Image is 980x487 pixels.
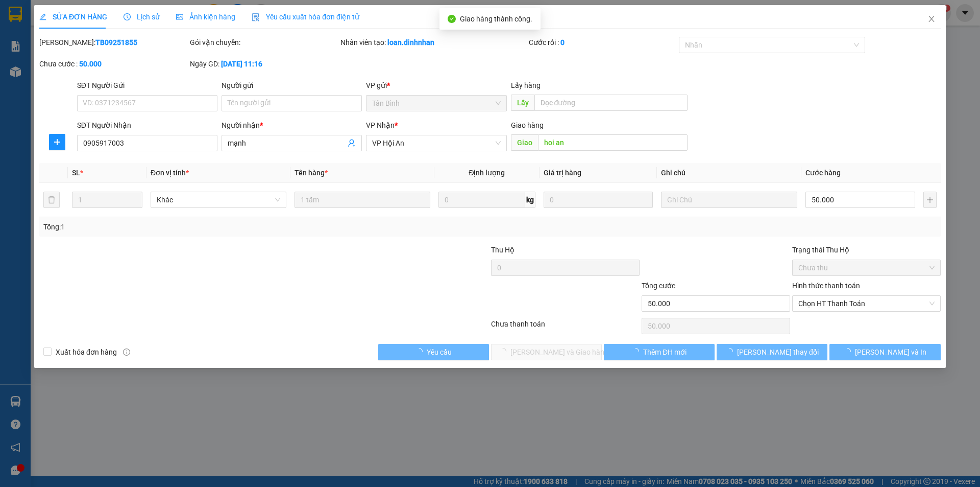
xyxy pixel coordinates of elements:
span: Yêu cầu xuất hóa đơn điện tử [252,13,359,21]
span: Lấy [511,95,534,111]
span: close [927,15,936,23]
div: VP gửi [366,80,507,91]
span: Thu Hộ [491,246,514,254]
span: clock-circle [124,13,131,20]
span: SỬA ĐƠN HÀNG [39,13,107,21]
span: picture [176,13,183,20]
b: [DATE] 11:16 [221,60,262,68]
span: loading [415,348,427,355]
div: Gói vận chuyển: [190,37,338,48]
span: Tên hàng [295,169,328,177]
span: Giá trị hàng [544,169,581,177]
b: 0 [560,38,565,47]
span: Cước hàng [805,169,841,177]
li: VP VP Hội An [70,43,136,55]
span: Giao hàng [511,121,544,129]
div: Người gửi [222,80,362,91]
button: Thêm ĐH mới [604,344,715,360]
span: Tổng cước [642,282,675,290]
img: icon [252,13,260,21]
span: [PERSON_NAME] thay đổi [737,346,819,358]
div: Tổng: 1 [43,221,378,233]
input: Ghi Chú [661,192,797,208]
span: Xuất hóa đơn hàng [52,346,121,358]
button: Yêu cầu [378,344,489,360]
span: environment [70,57,78,64]
span: loading [632,348,643,355]
span: [PERSON_NAME] và In [855,346,926,358]
b: 50.000 [79,60,102,68]
span: edit [39,13,46,20]
span: Chưa thu [798,260,935,275]
div: Người nhận [222,120,362,131]
li: [PERSON_NAME] [5,5,148,25]
div: Ngày GD: [190,58,338,69]
b: TB09251855 [95,38,137,47]
div: Nhân viên tạo: [340,37,527,48]
span: check-circle [448,15,456,23]
span: Định lượng [469,169,505,177]
input: Dọc đường [534,95,688,111]
span: loading [844,348,855,355]
span: kg [525,192,535,208]
span: plus [50,138,65,146]
span: Đơn vị tính [151,169,189,177]
div: Trạng thái Thu Hộ [792,244,941,256]
button: plus [923,192,937,208]
span: Giao [511,134,538,151]
span: Lịch sử [124,13,160,21]
span: VP Nhận [366,121,395,129]
span: SL [72,169,80,177]
button: [PERSON_NAME] thay đổi [717,344,827,360]
span: Tân Bình [373,96,501,111]
input: VD: Bàn, Ghế [295,192,430,208]
div: Chưa cước : [39,58,188,69]
span: VP Hội An [373,135,501,151]
span: Ảnh kiện hàng [176,13,235,21]
button: [PERSON_NAME] và Giao hàng [491,344,602,360]
th: Ghi chú [657,163,801,183]
span: user-add [348,139,356,147]
span: Lấy hàng [511,81,541,89]
span: Chọn HT Thanh Toán [798,296,935,311]
li: VP [GEOGRAPHIC_DATA] [5,43,70,77]
span: loading [726,348,737,355]
span: info-circle [123,349,130,356]
div: Cước rồi : [529,37,677,48]
button: delete [43,192,60,208]
span: Yêu cầu [427,346,452,358]
label: Hình thức thanh toán [792,282,860,290]
div: [PERSON_NAME]: [39,37,188,48]
div: SĐT Người Nhận [77,120,217,131]
button: Close [917,5,946,34]
div: SĐT Người Gửi [77,80,217,91]
button: plus [49,134,65,150]
span: Khác [157,192,280,207]
button: [PERSON_NAME] và In [830,344,941,360]
span: Thêm ĐH mới [643,346,687,358]
input: Dọc đường [538,134,688,151]
div: Chưa thanh toán [490,318,641,336]
b: loan.dinhnhan [387,38,434,47]
span: Giao hàng thành công. [460,15,532,23]
input: 0 [544,192,653,208]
